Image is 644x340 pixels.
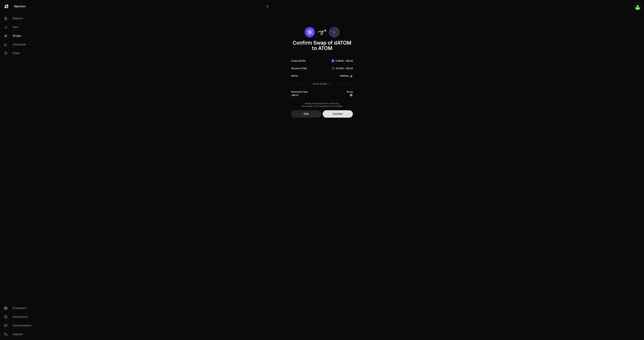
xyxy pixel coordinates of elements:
[323,110,353,118] button: Confirm
[1,23,36,32] a: Earn
[1,321,36,330] a: Documentation
[332,59,334,62] img: dATOM Logo
[350,74,353,77] img: Account Image
[340,74,348,77] div: Staking
[634,3,641,10] img: Staking
[291,110,321,118] button: Edit
[1,313,36,321] a: Governance
[291,67,307,70] div: Receive ATOM
[291,59,305,63] div: Swap dATOM
[291,90,308,94] div: Estimated Fees
[291,40,353,51] div: Confirm Swap of dATOM to ATOM
[329,27,339,37] img: ATOM Logo
[346,90,353,94] div: Route
[291,74,298,77] div: Wallet
[313,82,327,85] div: Show Details
[350,94,353,97] img: neutron-astroport logo
[291,102,353,108] div: Review the above before confirming. Once made, your transaction is irreversible.
[1,40,36,49] a: Orderbook
[1,32,36,40] a: Bridge
[1,14,36,23] a: Balance
[1,304,36,313] a: Ecosystem
[305,27,315,37] img: dATOM Logo
[340,74,353,77] button: Staking
[291,94,299,97] div: <$0.01
[1,330,36,339] a: Support
[291,79,353,88] button: Show Details
[1,49,36,58] a: Stake
[332,67,335,70] img: ATOM Logo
